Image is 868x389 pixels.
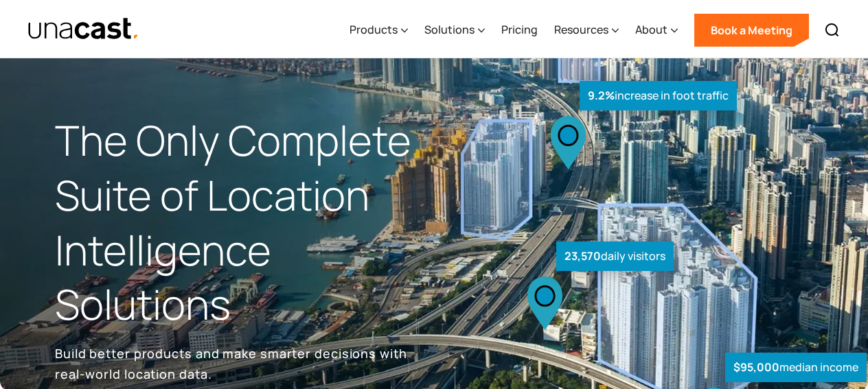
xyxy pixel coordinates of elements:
div: Solutions [424,21,475,38]
div: Solutions [424,2,485,58]
div: Products [350,21,398,38]
div: About [635,2,678,58]
h1: The Only Complete Suite of Location Intelligence Solutions [55,113,434,332]
div: median income [725,353,867,382]
p: Build better products and make smarter decisions with real-world location data. [55,343,412,384]
a: Book a Meeting [694,14,809,47]
a: home [27,17,139,41]
div: daily visitors [556,241,674,271]
div: increase in foot traffic [580,81,737,110]
div: Products [350,2,408,58]
strong: 23,570 [564,248,601,263]
div: Resources [554,2,619,58]
div: Resources [554,21,608,38]
img: Search icon [824,22,841,38]
img: Unacast text logo [27,17,139,41]
a: Pricing [501,2,538,58]
strong: $95,000 [733,359,779,375]
strong: 9.2% [588,88,615,103]
div: About [635,21,667,38]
